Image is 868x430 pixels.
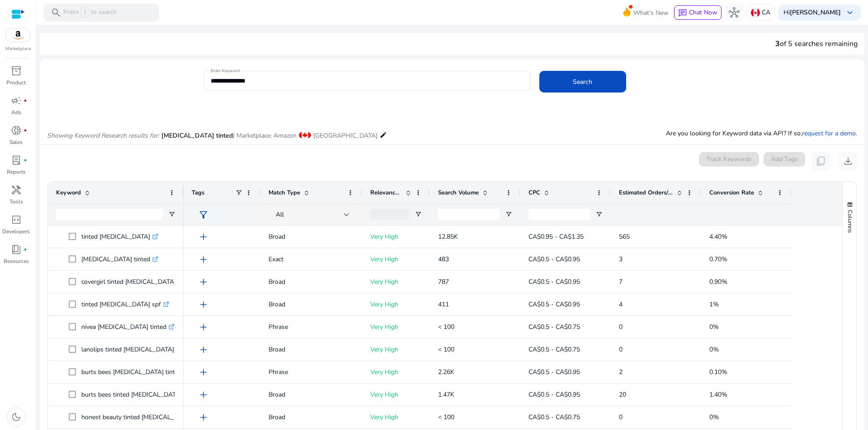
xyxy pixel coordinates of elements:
span: CA$0.95 - CA$1.35 [528,232,584,241]
p: covergirl tinted [MEDICAL_DATA] [81,273,184,291]
span: 4.40% [709,232,727,241]
span: CA$0.5 - CA$0.95 [528,390,580,399]
p: Very High [370,408,422,426]
span: Conversion Rate [709,189,754,197]
span: 0.10% [709,368,727,376]
span: All [276,210,284,219]
button: Open Filter Menu [595,211,603,218]
span: handyman [11,185,22,195]
span: CPC [528,189,540,197]
span: fiber_manual_record [24,248,27,251]
span: Match Type [269,189,300,197]
p: tinted [MEDICAL_DATA] [81,227,158,246]
span: lab_profile [11,155,22,166]
p: Broad [269,408,354,426]
span: 0 [619,345,623,354]
mat-icon: edit [380,129,387,140]
span: 1% [709,300,719,309]
p: Very High [370,227,422,246]
span: add [198,367,209,378]
span: | Marketplace: Amazon [233,131,297,140]
p: nivea [MEDICAL_DATA] tinted [81,318,175,336]
span: CA$0.5 - CA$0.95 [528,255,580,264]
p: Very High [370,363,422,381]
span: keyboard_arrow_down [844,7,855,18]
span: download [843,156,854,166]
p: Very High [370,385,422,404]
span: CA$0.5 - CA$0.75 [528,323,580,331]
p: Phrase [269,318,354,336]
p: burts bees tinted [MEDICAL_DATA] [81,385,190,404]
button: Open Filter Menu [505,211,512,218]
p: Sales [9,138,23,146]
p: Press to search [63,8,117,18]
p: Ads [11,108,21,116]
span: 3 [775,39,780,49]
button: Open Filter Menu [168,211,175,218]
p: Very High [370,273,422,291]
span: 20 [619,390,626,399]
span: CA$0.5 - CA$0.75 [528,345,580,354]
span: chat [678,9,687,18]
span: 787 [438,277,449,286]
span: 2.26K [438,368,454,376]
span: add [198,277,209,287]
span: 411 [438,300,449,309]
span: CA$0.5 - CA$0.95 [528,277,580,286]
span: 3 [619,255,623,264]
span: dark_mode [11,412,22,422]
span: add [198,231,209,242]
span: book_4 [11,244,22,255]
button: Search [539,71,626,92]
p: Very High [370,295,422,314]
span: 0.70% [709,255,727,264]
span: Estimated Orders/Month [619,189,673,197]
input: Search Volume Filter Input [438,209,500,220]
span: Columns [846,210,854,233]
span: search [51,7,61,18]
span: 0% [709,413,719,421]
p: Broad [269,295,354,314]
span: 0 [619,413,623,421]
span: add [198,389,209,400]
img: ca.svg [751,8,760,17]
span: 483 [438,255,449,264]
span: fiber_manual_record [24,99,27,102]
p: honest beauty tinted [MEDICAL_DATA] [81,408,200,426]
span: fiber_manual_record [24,158,27,162]
span: / [81,8,89,18]
span: add [198,344,209,355]
p: Marketplace [5,46,31,52]
p: Are you looking for Keyword data via API? If so, . [666,129,857,138]
span: 565 [619,232,630,241]
p: Phrase [269,363,354,381]
span: campaign [11,95,22,106]
span: 4 [619,300,623,309]
span: [MEDICAL_DATA] tinted [161,131,233,140]
p: Developers [2,227,30,236]
span: What's New [633,5,669,21]
button: Open Filter Menu [415,211,422,218]
p: [MEDICAL_DATA] tinted [81,250,158,268]
p: CA [762,5,770,20]
p: Broad [269,340,354,359]
span: [GEOGRAPHIC_DATA] [313,131,377,140]
span: add [198,322,209,333]
b: [PERSON_NAME] [790,8,841,17]
span: 12.85K [438,232,458,241]
button: chatChat Now [674,5,722,20]
button: download [839,152,857,170]
p: lanolips tinted [MEDICAL_DATA] [81,340,182,359]
span: Search Volume [438,189,479,197]
img: amazon.svg [6,28,30,42]
p: Very High [370,340,422,359]
input: CPC Filter Input [528,209,590,220]
i: Showing Keyword Research results for: [47,131,159,140]
p: Reports [7,168,26,176]
span: < 100 [438,413,454,421]
p: Exact [269,250,354,268]
span: 0.90% [709,277,727,286]
span: code_blocks [11,214,22,225]
span: inventory_2 [11,65,22,76]
span: Keyword [56,189,81,197]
